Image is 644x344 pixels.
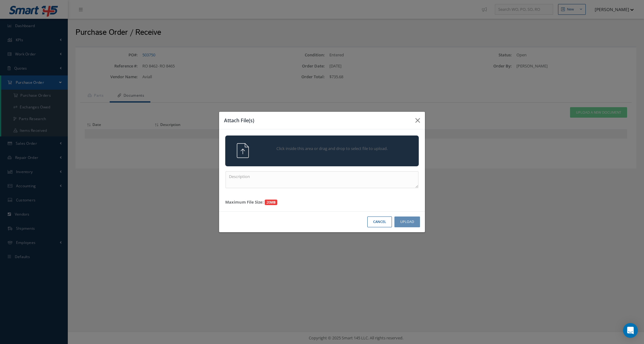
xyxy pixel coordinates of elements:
span: 20 [265,200,277,205]
strong: MB [270,200,275,204]
img: svg+xml;base64,PHN2ZyB4bWxucz0iaHR0cDovL3d3dy53My5vcmcvMjAwMC9zdmciIHhtbG5zOnhsaW5rPSJodHRwOi8vd3... [235,143,250,158]
button: Upload [394,217,420,227]
h3: Attach File(s) [224,117,410,124]
strong: Maximum File Size: [225,199,264,205]
span: Click inside this area or drag and drop to select file to upload. [262,146,402,152]
div: Open Intercom Messenger [623,323,638,338]
button: Cancel [367,217,392,227]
